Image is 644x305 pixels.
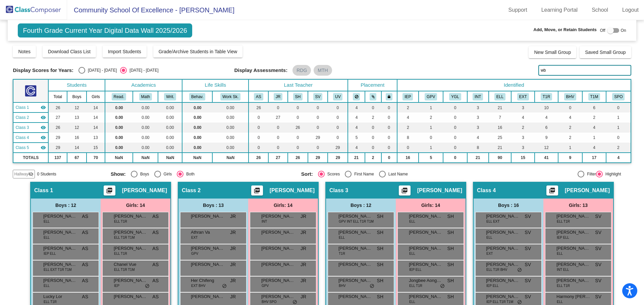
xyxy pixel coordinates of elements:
[352,171,374,177] div: First Name
[546,185,558,196] button: Print Students Details
[617,5,644,15] a: Logout
[489,143,511,153] td: 21
[582,133,606,143] td: 1
[182,112,212,123] td: 0.00
[606,112,631,123] td: 1
[67,123,87,133] td: 12
[105,123,133,133] td: 0.00
[87,102,105,112] td: 14
[34,187,53,194] span: Class 1
[467,112,489,123] td: 3
[301,213,306,220] span: JR
[606,123,631,133] td: 1
[212,153,249,163] td: NaN
[377,213,383,220] span: SH
[87,143,105,153] td: 15
[348,79,397,91] th: Placement
[48,79,105,91] th: Students
[13,123,48,133] td: Sheng Her - No Class Name
[133,133,158,143] td: 0.00
[381,153,397,163] td: 0
[308,102,328,112] td: 0
[249,102,268,112] td: 26
[178,199,248,212] div: Boys : 13
[381,123,397,133] td: 0
[270,187,315,194] span: [PERSON_NAME]
[268,112,287,123] td: 27
[511,143,535,153] td: 3
[425,93,437,100] button: GPV
[348,112,365,123] td: 4
[67,153,87,163] td: 67
[182,123,212,133] td: 0.00
[249,79,348,91] th: Last Teacher
[13,112,48,123] td: Julie Rocky - No Class Name
[182,133,212,143] td: 0.00
[582,143,606,153] td: 4
[159,49,237,54] span: Grade/Archive Students in Table View
[536,5,583,15] a: Learning Portal
[288,91,308,102] th: Sheng Her
[105,79,182,91] th: Academics
[183,171,195,177] div: Both
[249,91,268,102] th: Anthony Skow
[606,153,631,163] td: 4
[182,143,212,153] td: 0.00
[582,91,606,102] th: Title One Math
[48,133,67,143] td: 29
[212,112,249,123] td: 0.00
[103,46,147,58] button: Import Students
[586,5,613,15] a: School
[158,102,182,112] td: 0.00
[308,123,328,133] td: 0
[220,93,240,100] button: Work Sk.
[348,102,365,112] td: 4
[449,93,461,100] button: YGL
[41,115,46,120] mat-icon: visibility
[13,102,48,112] td: Anthony Skow - No Class Name
[14,171,28,177] span: Hallway
[535,143,558,153] td: 12
[111,171,126,177] span: Show:
[268,153,287,163] td: 27
[328,91,348,102] th: Ue Vang
[158,133,182,143] td: 0.00
[397,102,419,112] td: 2
[182,187,201,194] span: Class 2
[535,91,558,102] th: Title One Reading
[308,91,328,102] th: Sue Feng Vue
[467,123,489,133] td: 3
[13,67,73,73] span: Display Scores for Years:
[182,79,249,91] th: Life Skills
[511,133,535,143] td: 3
[443,123,467,133] td: 0
[397,143,419,153] td: 0
[253,187,261,197] mat-icon: picture_as_pdf
[314,65,332,76] mat-chip: MTH
[328,143,348,153] td: 29
[15,125,29,131] span: Class 3
[249,153,268,163] td: 26
[308,143,328,153] td: 0
[249,143,268,153] td: 0
[191,213,224,220] span: [PERSON_NAME]
[139,93,152,100] button: Math
[43,46,96,58] button: Download Class List
[582,112,606,123] td: 2
[293,93,303,100] button: SH
[248,199,318,212] div: Girls: 14
[621,27,626,33] span: On
[348,143,365,153] td: 4
[365,153,381,163] td: 2
[288,133,308,143] td: 0
[419,153,443,163] td: 5
[606,102,631,112] td: 0
[489,112,511,123] td: 7
[419,123,443,133] td: 1
[467,153,489,163] td: 21
[365,112,381,123] td: 2
[417,187,462,194] span: [PERSON_NAME]
[308,133,328,143] td: 29
[182,102,212,112] td: 0.00
[261,213,295,220] span: [PERSON_NAME]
